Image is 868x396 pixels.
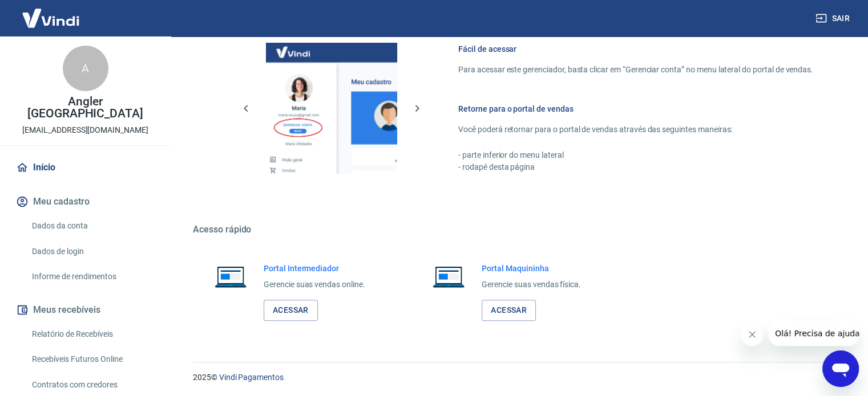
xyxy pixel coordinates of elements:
a: Dados de login [27,240,157,263]
p: - parte inferior do menu lateral [458,149,813,161]
p: Gerencie suas vendas física. [482,279,581,291]
h6: Portal Intermediador [264,263,365,274]
a: Início [14,155,157,180]
button: Sair [813,8,854,29]
a: Dados da conta [27,214,157,238]
button: Meus recebíveis [14,297,157,322]
img: Vindi [14,1,88,35]
div: A [63,46,108,91]
img: Imagem de um notebook aberto [425,263,473,290]
iframe: Mensagem da empresa [768,321,859,346]
a: Vindi Pagamentos [219,373,284,382]
img: Imagem de um notebook aberto [207,263,255,290]
p: 2025 © [193,371,841,383]
h5: Acesso rápido [193,224,841,235]
iframe: Fechar mensagem [741,323,764,346]
p: Gerencie suas vendas online. [264,279,365,291]
p: [EMAIL_ADDRESS][DOMAIN_NAME] [22,124,148,136]
p: - rodapé desta página [458,161,813,173]
button: Meu cadastro [14,189,157,214]
h6: Portal Maquininha [482,263,581,274]
img: Imagem da dashboard mostrando o botão de gerenciar conta na sidebar no lado esquerdo [266,43,397,174]
a: Recebíveis Futuros Online [27,348,157,371]
p: Você poderá retornar para o portal de vendas através das seguintes maneiras: [458,124,813,136]
iframe: Botão para abrir a janela de mensagens [822,350,859,387]
h6: Retorne para o portal de vendas [458,103,813,115]
a: Relatório de Recebíveis [27,322,157,346]
a: Acessar [482,300,536,321]
p: Angler [GEOGRAPHIC_DATA] [9,96,162,120]
a: Informe de rendimentos [27,265,157,288]
p: Para acessar este gerenciador, basta clicar em “Gerenciar conta” no menu lateral do portal de ven... [458,64,813,76]
h6: Fácil de acessar [458,43,813,55]
a: Acessar [264,300,318,321]
span: Olá! Precisa de ajuda? [7,8,96,17]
